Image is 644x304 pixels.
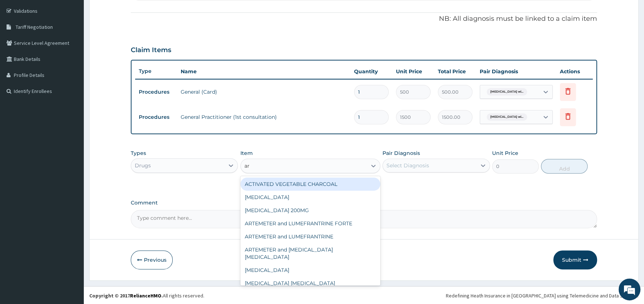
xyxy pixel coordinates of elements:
td: General (Card) [177,85,350,99]
strong: Copyright © 2017 . [89,292,163,299]
label: Types [131,150,146,156]
th: Unit Price [392,64,434,79]
div: Redefining Heath Insurance in [GEOGRAPHIC_DATA] using Telemedicine and Data Science! [446,292,639,299]
button: Add [541,159,588,174]
span: Tariff Negotiation [16,24,53,30]
th: Name [177,64,350,79]
button: Previous [131,250,173,269]
th: Pair Diagnosis [476,64,556,79]
td: General Practitioner (1st consultation) [177,110,350,124]
h3: Claim Items [131,46,171,54]
th: Total Price [434,64,476,79]
td: Procedures [135,85,177,99]
div: [MEDICAL_DATA] 200MG [240,204,380,217]
div: Select Diagnosis [386,162,429,169]
div: ACTIVATED VEGETABLE CHARCOAL [240,178,380,191]
label: Comment [131,200,597,206]
div: ARTEMETER and [MEDICAL_DATA] [MEDICAL_DATA] [240,243,380,264]
label: Item [240,149,253,157]
div: Minimize live chat window [119,4,137,21]
label: Unit Price [492,149,518,157]
a: RelianceHMO [130,292,161,299]
img: d_794563401_company_1708531726252_794563401 [13,36,30,55]
span: [MEDICAL_DATA] wi... [487,113,527,121]
div: Chat with us now [38,41,122,50]
span: [MEDICAL_DATA] wi... [487,88,527,96]
div: [MEDICAL_DATA] [240,264,380,277]
th: Actions [556,64,593,79]
span: We're online! [42,92,101,165]
label: Pair Diagnosis [382,149,420,157]
div: ARTEMETER and LUMEFRANTRINE [240,230,380,243]
button: Submit [553,250,597,269]
p: NB: All diagnosis must be linked to a claim item [131,14,597,24]
td: Procedures [135,110,177,124]
textarea: Type your message and hit 'Enter' [4,199,139,225]
div: ARTEMETER and LUMEFRANTRINE FORTE [240,217,380,230]
div: [MEDICAL_DATA] [240,191,380,204]
div: Drugs [135,162,151,169]
div: [MEDICAL_DATA] [MEDICAL_DATA] [240,277,380,290]
th: Type [135,65,177,78]
th: Quantity [350,64,392,79]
